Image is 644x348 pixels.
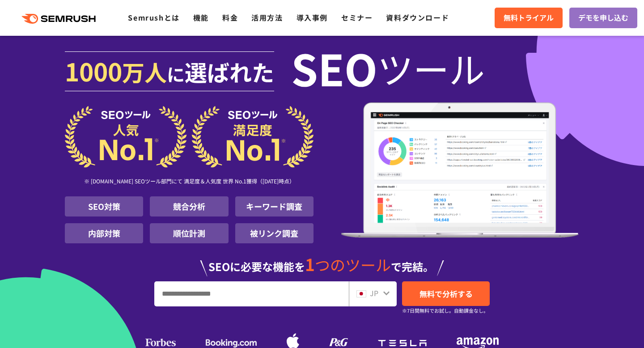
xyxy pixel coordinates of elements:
[65,223,143,243] li: 内部対策
[578,12,628,24] span: デモを申し込む
[305,252,315,276] span: 1
[65,196,143,216] li: SEO対策
[315,254,391,276] span: つのツール
[150,223,228,243] li: 順位計測
[235,196,314,216] li: キーワード調査
[65,168,314,196] div: ※ [DOMAIN_NAME] SEOツール部門にて 満足度＆人気度 世界 No.1獲得（[DATE]時点）
[370,288,378,298] span: JP
[291,50,377,86] span: SEO
[185,55,274,88] span: 選ばれた
[155,282,348,306] input: URL、キーワードを入力してください
[65,53,122,89] span: 1000
[150,196,228,216] li: 競合分析
[297,12,328,23] a: 導入事例
[341,12,373,23] a: セミナー
[402,306,488,315] small: ※7日間無料でお試し。自動課金なし。
[495,8,563,28] a: 無料トライアル
[504,12,554,24] span: 無料トライアル
[391,259,434,274] span: で完結。
[419,288,473,299] span: 無料で分析する
[386,12,449,23] a: 資料ダウンロード
[122,55,167,88] span: 万人
[167,61,185,87] span: に
[377,50,485,86] span: ツール
[193,12,209,23] a: 機能
[128,12,179,23] a: Semrushとは
[65,247,579,276] div: SEOに必要な機能を
[235,223,314,243] li: 被リンク調査
[569,8,637,28] a: デモを申し込む
[222,12,238,23] a: 料金
[402,281,490,306] a: 無料で分析する
[251,12,283,23] a: 活用方法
